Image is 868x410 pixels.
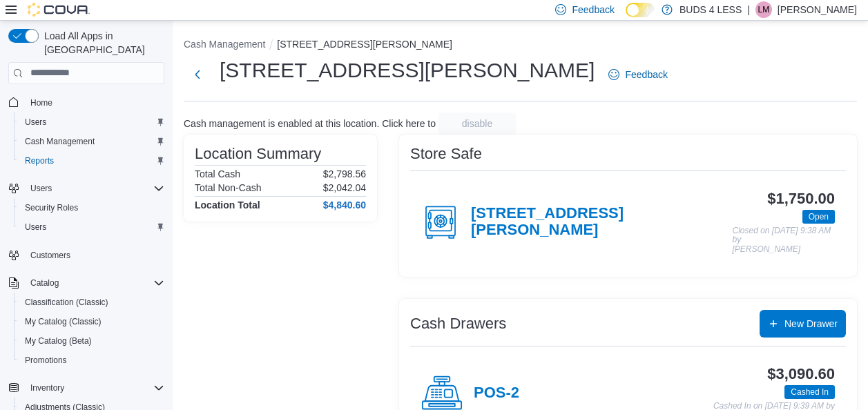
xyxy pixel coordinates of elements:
[19,313,107,330] a: My Catalog (Classic)
[25,380,164,396] span: Inventory
[25,275,164,291] span: Catalog
[755,1,772,18] div: Lauren Mallett
[3,273,170,293] button: Catalog
[195,182,262,193] h6: Total Non-Cash
[603,61,673,88] a: Feedback
[14,132,170,151] button: Cash Management
[25,247,76,264] a: Customers
[19,153,164,169] span: Reports
[195,146,321,162] h3: Location Summary
[791,386,829,398] span: Cashed In
[462,117,492,130] span: disable
[758,1,770,18] span: LM
[25,316,102,327] span: My Catalog (Classic)
[30,97,52,108] span: Home
[30,277,59,289] span: Catalog
[28,3,90,17] img: Cova
[19,199,164,216] span: Security Roles
[25,355,67,366] span: Promotions
[195,168,240,179] h6: Total Cash
[25,222,46,233] span: Users
[410,146,482,162] h3: Store Safe
[39,29,164,57] span: Load All Apps in [GEOGRAPHIC_DATA]
[220,57,595,84] h1: [STREET_ADDRESS][PERSON_NAME]
[471,205,732,240] h4: [STREET_ADDRESS][PERSON_NAME]
[19,313,164,330] span: My Catalog (Classic)
[14,351,170,370] button: Promotions
[410,315,506,332] h3: Cash Drawers
[25,335,92,346] span: My Catalog (Beta)
[25,246,164,264] span: Customers
[19,333,97,349] a: My Catalog (Beta)
[30,250,70,261] span: Customers
[784,385,835,399] span: Cashed In
[14,312,170,331] button: My Catalog (Classic)
[438,113,516,135] button: disable
[25,155,54,166] span: Reports
[784,317,838,331] span: New Drawer
[323,168,366,179] p: $2,798.56
[19,219,52,235] a: Users
[767,191,835,207] h3: $1,750.00
[323,199,366,211] h4: $4,840.60
[14,217,170,237] button: Users
[19,294,164,311] span: Classification (Classic)
[572,3,614,17] span: Feedback
[184,39,265,50] button: Cash Management
[25,180,164,197] span: Users
[747,1,750,18] p: |
[323,182,366,193] p: $2,042.04
[25,202,78,213] span: Security Roles
[19,133,100,150] a: Cash Management
[25,94,164,111] span: Home
[732,226,835,255] p: Closed on [DATE] 9:38 AM by [PERSON_NAME]
[25,297,108,308] span: Classification (Classic)
[625,68,667,81] span: Feedback
[3,245,170,265] button: Customers
[19,114,52,130] a: Users
[25,95,58,111] a: Home
[30,382,64,393] span: Inventory
[19,153,59,169] a: Reports
[25,380,70,396] button: Inventory
[3,179,170,198] button: Users
[3,92,170,113] button: Home
[19,219,164,235] span: Users
[25,180,57,197] button: Users
[25,117,46,128] span: Users
[14,113,170,132] button: Users
[626,3,655,17] input: Dark Mode
[19,133,164,150] span: Cash Management
[767,366,835,382] h3: $3,090.60
[19,352,164,369] span: Promotions
[809,211,829,223] span: Open
[679,1,742,18] p: BUDS 4 LESS
[25,136,95,147] span: Cash Management
[14,151,170,170] button: Reports
[474,384,519,402] h4: POS-2
[3,378,170,398] button: Inventory
[25,275,64,291] button: Catalog
[184,61,211,88] button: Next
[14,198,170,217] button: Security Roles
[19,199,84,216] a: Security Roles
[760,310,846,338] button: New Drawer
[802,210,835,224] span: Open
[195,199,260,211] h4: Location Total
[184,118,436,129] p: Cash management is enabled at this location. Click here to
[19,333,164,349] span: My Catalog (Beta)
[14,331,170,351] button: My Catalog (Beta)
[19,114,164,130] span: Users
[19,352,73,369] a: Promotions
[19,294,114,311] a: Classification (Classic)
[14,293,170,312] button: Classification (Classic)
[626,17,626,18] span: Dark Mode
[30,183,52,194] span: Users
[778,1,857,18] p: [PERSON_NAME]
[277,39,452,50] button: [STREET_ADDRESS][PERSON_NAME]
[184,37,857,54] nav: An example of EuiBreadcrumbs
